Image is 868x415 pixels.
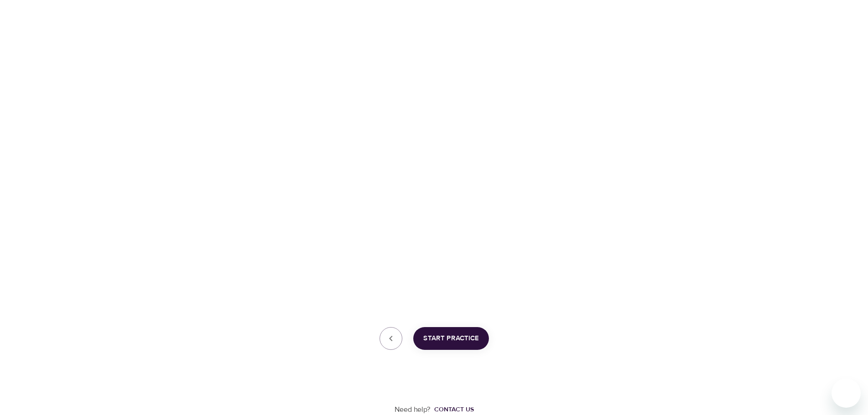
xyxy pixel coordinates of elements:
span: Start Practice [423,333,479,344]
button: Start Practice [413,327,489,350]
a: Contact us [431,405,474,414]
div: Contact us [434,405,474,414]
p: Need help? [395,405,431,415]
iframe: Button to launch messaging window [832,379,861,408]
